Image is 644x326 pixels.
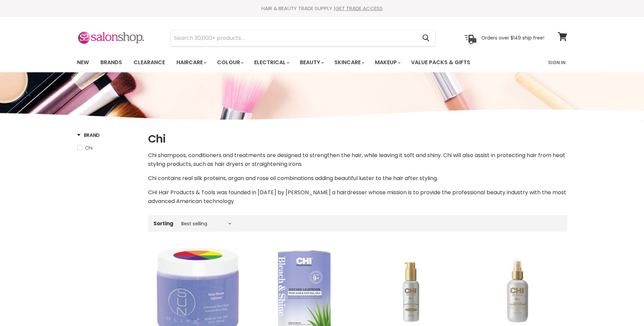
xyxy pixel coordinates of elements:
a: New [72,55,94,70]
a: Electrical [249,55,293,70]
label: Sorting [153,221,173,226]
form: Product [170,30,435,46]
span: Chi [85,145,93,151]
span: Chi shampoos, conditioners and treatments are designed to strengthen the hair, while leaving it s... [148,151,565,168]
a: Skincare [329,55,368,70]
a: Colour [212,55,248,70]
p: Orders over $149 ship free! [481,35,544,41]
a: GET TRADE ACCESS [335,5,383,12]
a: Sign In [544,55,570,70]
span: Chi contains real silk proteins, argan and rose oil combinations adding beautiful luster to the h... [148,174,438,182]
input: Search [171,30,417,46]
a: Haircare [171,55,211,70]
h3: Brand [77,132,100,139]
span: CHI Hair Products & Tools was founded in [DATE] by [PERSON_NAME] a hairdresser whose mission is t... [148,189,566,205]
a: Brands [95,55,127,70]
h1: Chi [148,132,567,146]
div: HAIR & BEAUTY TRADE SUPPLY | [69,5,576,12]
a: Beauty [295,55,328,70]
a: Clearance [128,55,170,70]
a: Makeup [370,55,405,70]
a: Chi [77,144,140,152]
a: Value Packs & Gifts [406,55,475,70]
ul: Main menu [72,53,510,72]
button: Search [417,30,435,46]
nav: Main [69,53,576,72]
